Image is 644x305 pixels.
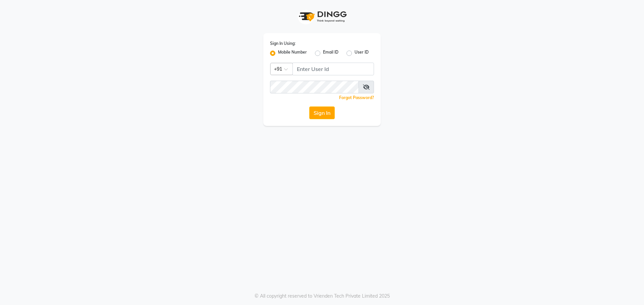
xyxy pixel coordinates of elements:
button: Sign In [309,106,335,119]
a: Forgot Password? [339,95,374,100]
label: Sign In Using: [270,41,296,47]
label: Mobile Number [278,49,307,57]
input: Username [292,63,374,75]
input: Username [270,81,359,93]
img: logo1.svg [295,7,349,26]
label: Email ID [323,49,338,57]
label: User ID [355,49,369,57]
